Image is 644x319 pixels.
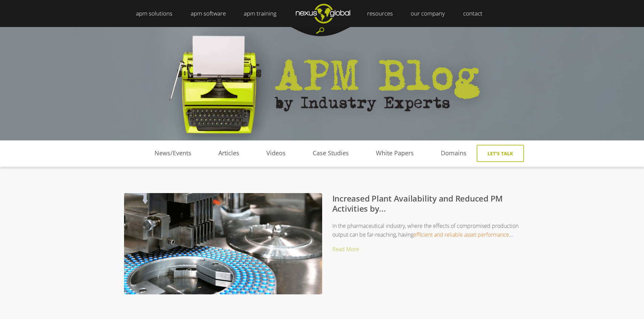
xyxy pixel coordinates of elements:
[253,148,299,158] a: Videos
[130,140,480,170] div: Navigation Menu
[332,245,359,253] a: Read More
[205,148,253,158] a: Articles
[427,148,480,158] a: Domains
[299,148,362,158] a: Case Studies
[477,145,524,162] a: Let's Talk
[138,221,520,239] p: In the pharmaceutical industry, where the effects of compromised production output can be far-rea...
[362,148,427,158] a: White Papers
[141,148,205,158] a: News/Events
[124,193,322,310] img: Increased Plant Availability and Reduced PM Activities by 30%
[332,193,503,214] a: Increased Plant Availability and Reduced PM Activities by...
[413,231,509,238] a: efficient and reliable asset performance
